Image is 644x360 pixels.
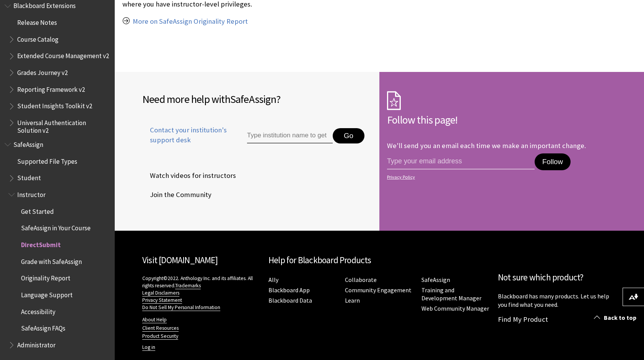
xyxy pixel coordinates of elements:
[17,100,92,110] span: Student Insights Toolkit v2
[268,254,490,267] h2: Help for Blackboard Products
[268,276,278,284] a: Ally
[142,125,229,154] a: Contact your institution's support desk
[345,286,411,294] a: Community Engagement
[17,16,57,26] span: Release Notes
[17,50,109,60] span: Extended Course Management v2
[142,275,261,311] p: Copyright©2022. Anthology Inc. and its affiliates. All rights reserved.
[17,116,109,134] span: Universal Authentication Solution v2
[387,91,401,110] img: Subscription Icon
[535,153,571,170] button: Follow
[142,125,229,145] span: Contact your institution's support desk
[17,172,41,182] span: Student
[268,296,312,305] a: Blackboard Data
[142,325,179,332] a: Client Resources
[21,255,82,266] span: Grade with SafeAssign
[345,276,377,284] a: Collaborate
[21,238,61,249] span: DirectSubmit
[421,286,481,302] a: Training and Development Manager
[17,66,68,77] span: Grades Journey v2
[21,272,70,282] span: Originality Report
[17,155,77,165] span: Supported File Types
[498,271,616,284] h2: Not sure which product?
[387,141,586,150] p: We'll send you an email each time we make an important change.
[142,344,155,351] a: Log in
[387,174,614,180] a: Privacy Policy
[5,138,110,352] nav: Book outline for Blackboard SafeAssign
[230,92,276,106] span: SafeAssign
[142,170,237,181] a: Watch videos for instructors
[17,188,46,199] span: Instructor
[345,296,360,305] a: Learn
[498,292,616,309] p: Blackboard has many products. Let us help you find what you need.
[142,304,220,311] a: Do Not Sell My Personal Information
[21,288,73,299] span: Language Support
[13,138,43,148] span: SafeAssign
[142,170,236,181] span: Watch videos for instructors
[21,305,55,316] span: Accessibility
[133,17,248,26] a: More on SafeAssign Originality Report
[387,153,535,169] input: email address
[333,128,364,143] button: Go
[17,339,55,349] span: Administrator
[142,290,179,296] a: Legal Disclaimers
[498,315,548,324] a: Find My Product
[21,322,65,332] span: SafeAssign FAQs
[17,33,59,43] span: Course Catalog
[142,297,182,304] a: Privacy Statement
[142,189,213,200] a: Join the Community
[142,91,372,107] h2: Need more help with ?
[387,112,616,128] h2: Follow this page!
[421,305,489,313] a: Web Community Manager
[142,333,178,340] a: Product Security
[588,311,644,325] a: Back to top
[268,286,310,294] a: Blackboard App
[247,128,333,143] input: Type institution name to get support
[421,276,450,284] a: SafeAssign
[142,316,167,323] a: About Help
[21,222,91,232] span: SafeAssign in Your Course
[142,189,211,200] span: Join the Community
[175,282,201,289] a: Trademarks
[21,205,54,215] span: Get Started
[17,83,85,93] span: Reporting Framework v2
[142,254,218,266] a: Visit [DOMAIN_NAME]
